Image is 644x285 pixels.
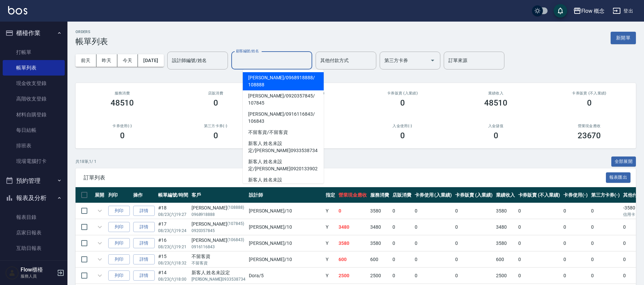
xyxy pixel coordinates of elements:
h2: 卡券販賣 (不入業績) [551,91,628,95]
a: 排班表 [3,138,65,153]
td: #15 [156,252,190,267]
button: 登出 [610,5,636,17]
h2: ORDERS [76,30,108,34]
th: 指定 [324,187,337,203]
h3: 服務消費 [84,91,161,95]
span: 新客人 姓名未設定 / [PERSON_NAME]0972830221 [243,174,324,193]
span: 訂單列表 [84,174,606,181]
td: 3480 [337,219,369,235]
td: 0 [391,268,413,284]
button: 列印 [108,206,130,216]
button: 新開單 [611,32,636,44]
td: 0 [453,268,494,284]
button: 列印 [108,270,130,281]
span: [PERSON_NAME] / 0916116843 / 106843 [243,109,324,127]
td: 600 [494,252,517,267]
p: 不留客資 [192,260,245,266]
td: 0 [517,235,562,251]
th: 客戶 [190,187,247,203]
td: [PERSON_NAME] /10 [247,203,324,219]
td: 2500 [494,268,517,284]
p: (108888) [227,204,244,211]
h2: 卡券販賣 (入業績) [364,91,441,95]
p: 08/23 (六) 19:21 [158,244,188,250]
a: 詳情 [133,254,155,265]
td: 3580 [337,235,369,251]
td: 0 [391,252,413,267]
td: #17 [156,219,190,235]
td: Y [324,235,337,251]
th: 列印 [107,187,131,203]
td: 3580 [494,235,517,251]
h3: 0 [494,131,498,140]
button: 昨天 [96,54,117,67]
div: [PERSON_NAME] [192,221,245,228]
p: 08/23 (六) 19:24 [158,228,188,234]
td: 0 [453,235,494,251]
span: [PERSON_NAME] / 0920357845 / 107845 [243,90,324,109]
td: Y [324,252,337,267]
span: 新客人 姓名未設定 / [PERSON_NAME]0920133902 [243,156,324,174]
img: Logo [8,6,27,15]
td: 0 [589,203,622,219]
h3: 48510 [484,98,508,108]
th: 展開 [93,187,107,203]
td: 3580 [494,203,517,219]
a: 詳情 [133,222,155,232]
td: Y [324,219,337,235]
button: 列印 [108,222,130,232]
td: #14 [156,268,190,284]
td: 2500 [337,268,369,284]
p: 08/23 (六) 19:27 [158,211,188,218]
a: 互助日報表 [3,240,65,256]
h3: 0 [213,131,218,140]
div: Flow 概念 [581,7,605,15]
th: 營業現金應收 [337,187,369,203]
td: 0 [562,203,589,219]
div: [PERSON_NAME] [192,237,245,244]
td: 0 [413,219,454,235]
div: 不留客資 [192,253,245,260]
td: [PERSON_NAME] /10 [247,252,324,267]
td: 0 [562,235,589,251]
th: 服務消費 [369,187,391,203]
td: 0 [562,219,589,235]
h2: 卡券使用(-) [84,124,161,128]
td: 0 [517,268,562,284]
th: 第三方卡券(-) [589,187,622,203]
button: 預約管理 [3,172,65,190]
button: 報表匯出 [606,172,631,183]
h2: 第三方卡券(-) [177,124,254,128]
p: 服務人員 [21,273,55,279]
th: 卡券使用(-) [562,187,589,203]
span: 新客人 姓名未設定 / [PERSON_NAME]0933538734 [243,138,324,156]
button: save [554,4,567,18]
a: 打帳單 [3,45,65,60]
button: Flow 概念 [570,4,608,18]
th: 店販消費 [391,187,413,203]
button: 列印 [108,238,130,249]
h3: 0 [400,131,405,140]
td: 3480 [494,219,517,235]
td: Y [324,268,337,284]
a: 報表匯出 [606,174,631,180]
p: [PERSON_NAME]0933538734 [192,276,245,282]
p: 0968918888 [192,211,245,218]
a: 詳情 [133,238,155,249]
th: 卡券販賣 (入業績) [453,187,494,203]
a: 詳情 [133,270,155,281]
th: 卡券使用 (入業績) [413,187,454,203]
td: 0 [453,203,494,219]
div: 新客人 姓名未設定 [192,269,245,276]
td: 0 [413,235,454,251]
td: #16 [156,235,190,251]
th: 設計師 [247,187,324,203]
td: 0 [391,203,413,219]
h3: 48510 [111,98,134,108]
td: 600 [337,252,369,267]
td: 3480 [369,219,391,235]
h3: 0 [587,98,592,108]
span: [PERSON_NAME] / 0968918888 / 108888 [243,72,324,90]
td: 0 [562,268,589,284]
h3: 帳單列表 [76,37,108,46]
